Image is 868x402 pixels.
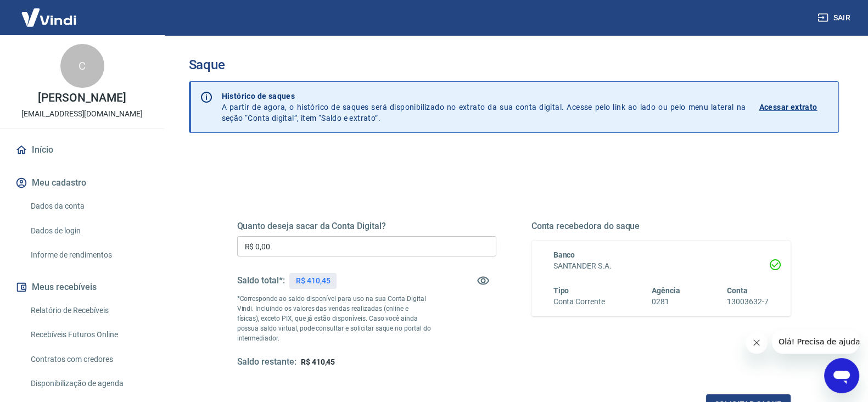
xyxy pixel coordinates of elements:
span: Agência [652,286,680,295]
a: Informe de rendimentos [26,244,151,266]
span: Banco [553,250,575,259]
a: Dados da conta [26,195,151,217]
p: Acessar extrato [759,102,817,113]
a: Recebíveis Futuros Online [26,323,151,346]
p: [EMAIL_ADDRESS][DOMAIN_NAME] [21,108,143,120]
iframe: Botão para abrir a janela de mensagens [824,358,859,393]
iframe: Mensagem da empresa [772,330,859,354]
h6: 13003632-7 [727,296,769,308]
iframe: Fechar mensagem [746,332,768,354]
p: A partir de agora, o histórico de saques será disponibilizado no extrato da sua conta digital. Ac... [222,91,746,124]
button: Sair [815,8,855,28]
a: Disponibilização de agenda [26,372,151,395]
a: Início [13,138,151,162]
p: [PERSON_NAME] [38,92,126,104]
span: R$ 410,45 [301,358,335,366]
h6: Conta Corrente [553,296,605,308]
h5: Quanto deseja sacar da Conta Digital? [237,221,496,232]
a: Acessar extrato [759,91,830,124]
p: *Corresponde ao saldo disponível para uso na sua Conta Digital Vindi. Incluindo os valores das ve... [237,294,432,343]
p: Histórico de saques [222,91,746,102]
button: Meus recebíveis [13,275,151,299]
span: Conta [727,286,748,295]
a: Dados de login [26,220,151,242]
a: Contratos com credores [26,348,151,371]
button: Meu cadastro [13,171,151,195]
h6: 0281 [652,296,680,308]
img: Vindi [13,1,85,34]
h5: Saldo total*: [237,275,285,286]
span: Tipo [553,286,569,295]
div: C [60,44,104,88]
h5: Saldo restante: [237,356,296,368]
p: R$ 410,45 [296,275,331,287]
h6: SANTANDER S.A. [553,260,769,272]
a: Relatório de Recebíveis [26,299,151,322]
h5: Conta recebedora do saque [531,221,791,232]
span: Olá! Precisa de ajuda? [7,8,92,16]
h3: Saque [189,57,839,72]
